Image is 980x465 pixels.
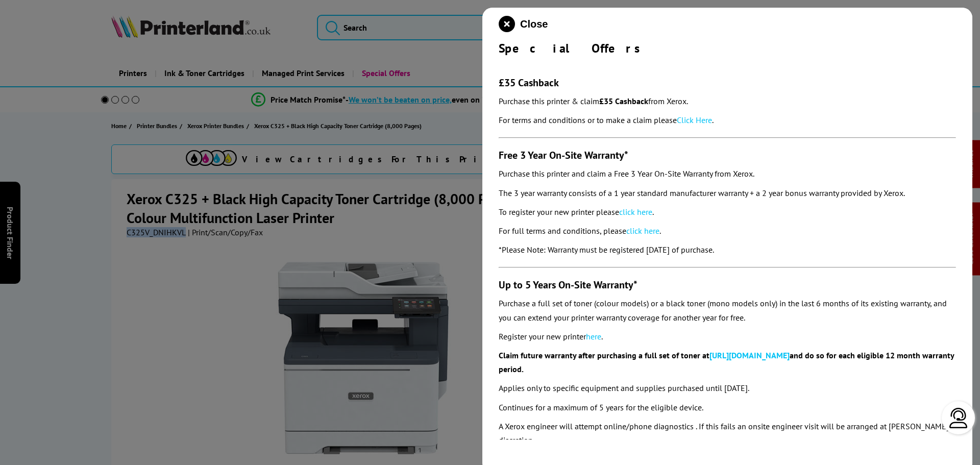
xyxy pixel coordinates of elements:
[586,331,601,341] a: here
[499,420,956,447] p: A Xerox engineer will attempt online/phone diagnostics . If this fails an onsite engineer visit w...
[499,16,548,32] button: close modal
[709,350,790,360] a: [URL][DOMAIN_NAME]
[626,226,659,236] a: click here
[499,94,956,108] p: Purchase this printer & claim from Xerox.
[499,149,956,162] h3: Free 3 Year On-Site Warranty*
[499,330,956,344] p: Register your new printer .
[948,408,969,428] img: user-headset-light.svg
[499,350,709,360] b: Claim future warranty after purchasing a full set of toner at
[499,76,956,89] h3: £35 Cashback
[499,297,956,324] p: Purchase a full set of toner (colour models) or a black toner (mono models only) in the last 6 mo...
[677,115,712,125] a: Click Here
[499,401,956,414] p: Continues for a maximum of 5 years for the eligible device.
[499,40,956,56] div: Special Offers
[499,186,956,200] p: The 3 year warranty consists of a 1 year standard manufacturer warranty + a 2 year bonus warranty...
[499,224,956,238] p: For full terms and conditions, please .
[499,243,956,257] p: *Please Note: Warranty must be registered [DATE] of purchase.
[499,381,956,395] p: Applies only to specific equipment and supplies purchased until [DATE].
[499,113,956,127] p: For terms and conditions or to make a claim please .
[619,207,652,217] a: click here
[499,278,956,291] h3: Up to 5 Years On-Site Warranty*
[499,167,956,181] p: Purchase this printer and claim a Free 3 Year On-Site Warranty from Xerox.
[599,96,648,106] strong: £35 Cashback
[499,205,956,219] p: To register your new printer please .
[520,18,548,30] span: Close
